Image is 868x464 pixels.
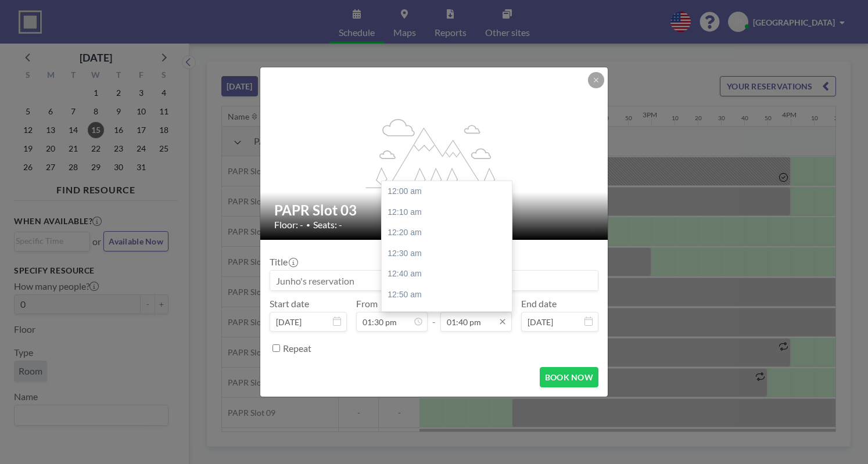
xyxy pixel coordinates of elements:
label: Repeat [283,343,311,354]
label: End date [521,298,557,310]
label: Start date [270,298,309,310]
label: From [356,298,378,310]
span: Seats: - [313,219,342,231]
span: Floor: - [274,219,303,231]
div: 01:00 am [382,305,518,326]
div: 12:40 am [382,264,518,285]
div: 12:10 am [382,202,518,223]
span: - [432,302,436,328]
div: 12:50 am [382,285,518,305]
div: 12:30 am [382,243,518,264]
div: 12:20 am [382,222,518,243]
label: Title [270,256,297,268]
div: 12:00 am [382,181,518,202]
input: Junho's reservation [270,271,598,290]
button: BOOK NOW [540,367,598,387]
h2: PAPR Slot 03 [274,202,595,219]
span: • [306,221,310,229]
